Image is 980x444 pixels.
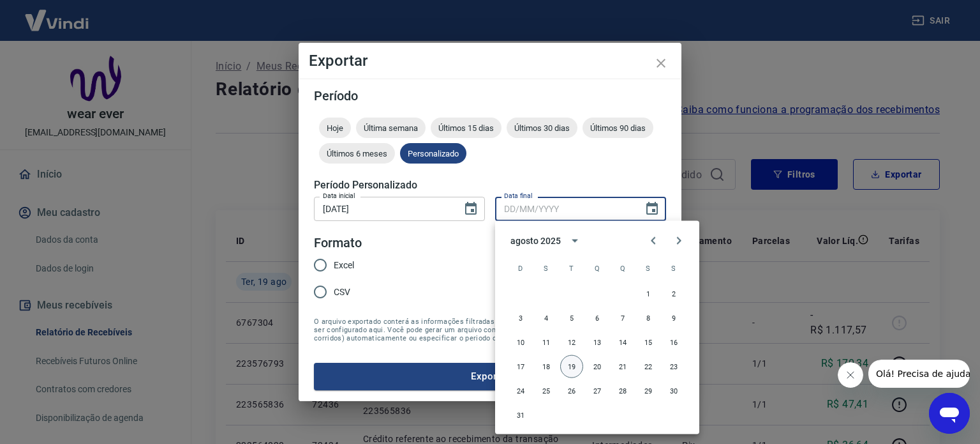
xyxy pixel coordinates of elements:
[356,123,426,133] span: Última semana
[586,355,609,378] button: 20
[637,331,660,354] button: 15
[509,379,532,402] button: 24
[509,307,532,330] button: 3
[535,379,558,402] button: 25
[662,379,685,402] button: 30
[504,191,533,201] label: Data final
[662,282,685,305] button: 2
[314,179,666,192] h5: Período Personalizado
[586,379,609,402] button: 27
[583,118,653,138] div: Últimos 90 dias
[586,331,609,354] button: 13
[334,286,350,299] span: CSV
[560,307,583,330] button: 5
[637,282,660,305] button: 1
[495,197,634,220] input: DD/MM/YYYY
[611,379,634,402] button: 28
[666,228,692,254] button: Next month
[637,379,660,402] button: 29
[535,355,558,378] button: 18
[319,118,351,138] div: Hoje
[564,230,586,252] button: calendar view is open, switch to year view
[8,9,107,19] span: Olá! Precisa de ajuda?
[356,118,426,138] div: Última semana
[400,149,466,158] span: Personalizado
[583,123,653,133] span: Últimos 90 dias
[637,307,660,330] button: 8
[535,331,558,354] button: 11
[535,307,558,330] button: 4
[639,196,665,222] button: Choose date
[323,191,355,201] label: Data inicial
[507,123,577,133] span: Últimos 30 dias
[314,197,453,220] input: DD/MM/YYYY
[929,393,970,434] iframe: Botão para abrir a janela de mensagens
[868,360,970,388] iframe: Mensagem da empresa
[510,234,560,247] div: agosto 2025
[586,307,609,330] button: 6
[314,234,362,252] legend: Formato
[611,355,634,378] button: 21
[560,355,583,378] button: 19
[560,256,583,281] span: terça-feira
[509,355,532,378] button: 17
[611,307,634,330] button: 7
[509,331,532,354] button: 10
[319,123,351,133] span: Hoje
[431,123,501,133] span: Últimos 15 dias
[662,331,685,354] button: 16
[509,256,532,281] span: domingo
[319,143,395,164] div: Últimos 6 meses
[314,363,666,390] button: Exportar
[662,307,685,330] button: 9
[560,331,583,354] button: 12
[641,228,666,254] button: Previous month
[535,256,558,281] span: segunda-feira
[309,53,671,68] h4: Exportar
[334,259,354,272] span: Excel
[314,318,666,342] span: O arquivo exportado conterá as informações filtradas na tela anterior com exceção do período que ...
[662,355,685,378] button: 23
[637,256,660,281] span: sexta-feira
[662,256,685,281] span: sábado
[611,256,634,281] span: quinta-feira
[319,149,395,158] span: Últimos 6 meses
[646,48,676,79] button: close
[314,89,666,102] h5: Período
[611,331,634,354] button: 14
[458,196,484,222] button: Choose date, selected date is 1 de ago de 2025
[838,362,863,388] iframe: Fechar mensagem
[400,143,466,164] div: Personalizado
[509,404,532,427] button: 31
[431,118,501,138] div: Últimos 15 dias
[637,355,660,378] button: 22
[507,118,577,138] div: Últimos 30 dias
[586,256,609,281] span: quarta-feira
[560,379,583,402] button: 26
